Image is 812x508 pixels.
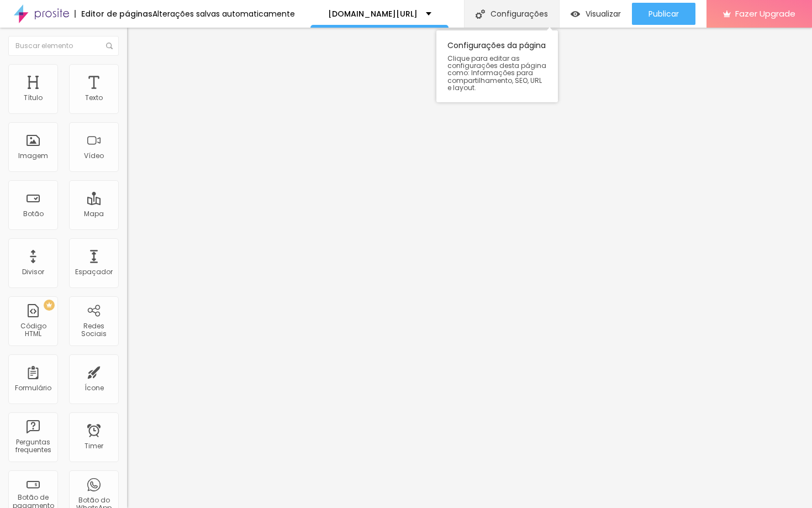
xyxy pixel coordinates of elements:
div: Perguntas frequentes [11,438,55,454]
div: Imagem [18,152,48,160]
div: Editor de páginas [75,10,152,18]
div: Mapa [84,210,104,218]
div: Ícone [85,384,104,392]
div: Redes Sociais [72,322,115,338]
span: Fazer Upgrade [735,9,795,18]
div: Formulário [15,384,51,392]
div: Divisor [22,268,44,276]
iframe: To enrich screen reader interactions, please activate Accessibility in Grammarly extension settings [127,28,812,508]
div: Título [24,94,43,102]
div: Timer [85,442,103,450]
span: Visualizar [586,9,621,18]
p: [DOMAIN_NAME][URL] [328,10,418,18]
div: Espaçador [75,268,113,276]
div: Botão [23,210,44,218]
div: Alterações salvas automaticamente [152,10,295,18]
img: view-1.svg [571,9,580,19]
button: Publicar [632,3,695,25]
span: Clique para editar as configurações desta página como: Informações para compartilhamento, SEO, UR... [447,55,547,91]
div: Vídeo [84,152,104,160]
img: Icone [106,43,113,49]
input: Buscar elemento [8,36,119,56]
span: Publicar [648,9,679,18]
div: Texto [85,94,103,102]
button: Visualizar [560,3,632,25]
div: Código HTML [11,322,55,338]
img: Icone [476,9,485,19]
div: Configurações da página [436,30,558,102]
